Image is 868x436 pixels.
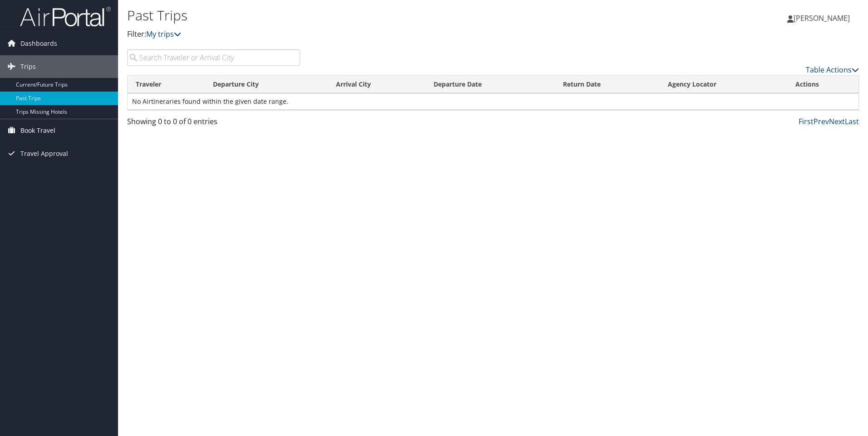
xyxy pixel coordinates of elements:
[814,116,829,126] a: Prev
[128,76,205,93] th: Traveler: activate to sort column ascending
[127,29,615,40] p: Filter:
[425,76,554,93] th: Departure Date: activate to sort column ascending
[127,49,300,66] input: Search Traveler or Arrival City
[127,116,300,131] div: Showing 0 to 0 of 0 entries
[328,76,425,93] th: Arrival City: activate to sort column ascending
[787,76,858,93] th: Actions
[555,76,660,93] th: Return Date: activate to sort column ascending
[787,5,859,32] a: [PERSON_NAME]
[20,119,55,142] span: Book Travel
[205,76,328,93] th: Departure City: activate to sort column ascending
[128,93,858,110] td: No Airtineraries found within the given date range.
[660,76,787,93] th: Agency Locator: activate to sort column ascending
[20,55,36,78] span: Trips
[146,29,181,39] a: My trips
[829,116,845,126] a: Next
[794,13,850,23] span: [PERSON_NAME]
[20,32,57,55] span: Dashboards
[127,6,615,25] h1: Past Trips
[20,142,68,165] span: Travel Approval
[20,6,111,27] img: airportal-logo.png
[806,65,859,75] a: Table Actions
[799,116,814,126] a: First
[845,116,859,126] a: Last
